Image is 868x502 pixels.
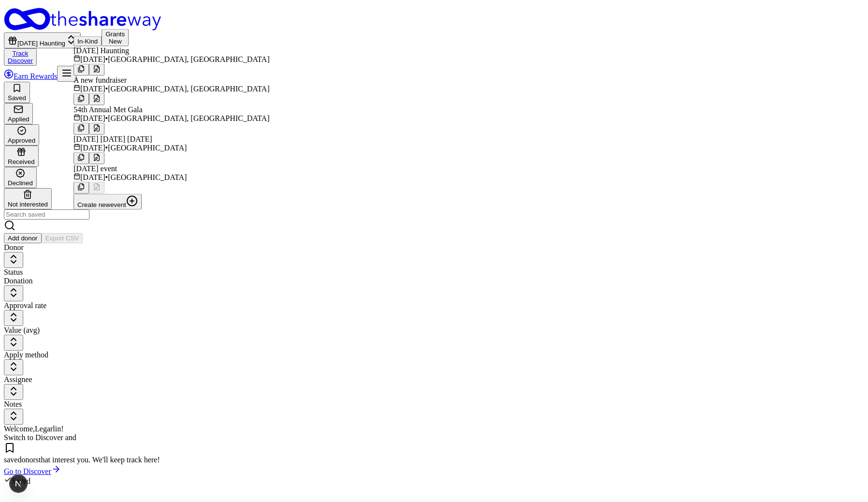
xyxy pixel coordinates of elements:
div: Saved [8,94,26,102]
span: [GEOGRAPHIC_DATA] [108,173,187,181]
button: [DATE] Haunting [4,32,81,48]
div: New [105,38,125,45]
button: Approved [4,124,39,146]
div: Value (avg) [4,326,864,335]
button: Saved [4,82,30,103]
a: Earn Rewards [4,72,57,80]
button: Not interested [4,188,52,209]
div: Donor [4,243,864,252]
div: Notes [4,400,864,409]
div: [DATE] • [74,55,269,64]
div: Received [8,158,35,165]
button: Grants [102,29,129,46]
button: In-Kind [74,36,102,46]
a: Discover [8,57,33,64]
a: Track [13,50,29,57]
span: [GEOGRAPHIC_DATA], [GEOGRAPHIC_DATA] [108,55,269,63]
div: Applied [8,116,29,123]
div: Assignee [4,375,864,384]
span: [GEOGRAPHIC_DATA], [GEOGRAPHIC_DATA] [108,85,269,93]
input: Search saved [4,209,89,220]
div: Approval rate [4,301,864,310]
a: Go to Discover [4,467,61,475]
div: Welcome, Legarlin ! [4,425,864,433]
div: Saved [4,476,864,486]
button: Add donor [4,233,42,243]
div: A new fundraiser [74,76,269,85]
div: [DATE] • [74,144,269,152]
div: Not interested [8,201,48,208]
div: [DATE] • [74,173,269,182]
button: TrackDiscover [4,48,37,66]
div: [DATE] • [74,85,269,93]
div: [DATE] Haunting [74,46,269,55]
div: Switch to Discover and save donors that interest you. We ' ll keep track here! [4,433,864,464]
div: Donation [4,277,864,285]
button: Received [4,146,39,167]
button: Create newevent [74,194,142,210]
button: Export CSV [42,233,83,243]
span: [DATE] Haunting [17,40,65,47]
div: 54th Annual Met Gala [74,105,269,114]
div: [DATE] [DATE] [DATE] [74,135,269,144]
div: Status [4,268,864,277]
div: Approved [8,137,35,144]
button: Declined [4,167,37,188]
span: [GEOGRAPHIC_DATA], [GEOGRAPHIC_DATA] [108,114,269,122]
div: [DATE] • [74,114,269,123]
div: Declined [8,179,33,187]
button: Applied [4,103,33,124]
a: Home [4,8,864,32]
div: Apply method [4,351,864,359]
span: [GEOGRAPHIC_DATA] [108,144,187,152]
div: [DATE] event [74,164,269,173]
